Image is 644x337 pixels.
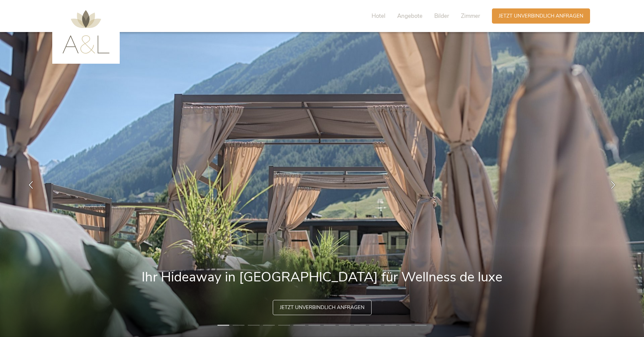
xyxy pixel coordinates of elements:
[397,12,422,20] span: Angebote
[461,12,480,20] span: Zimmer
[372,12,385,20] span: Hotel
[434,12,449,20] span: Bilder
[499,12,583,20] span: Jetzt unverbindlich anfragen
[62,10,110,54] img: AMONTI & LUNARIS Wellnessresort
[280,304,364,311] span: Jetzt unverbindlich anfragen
